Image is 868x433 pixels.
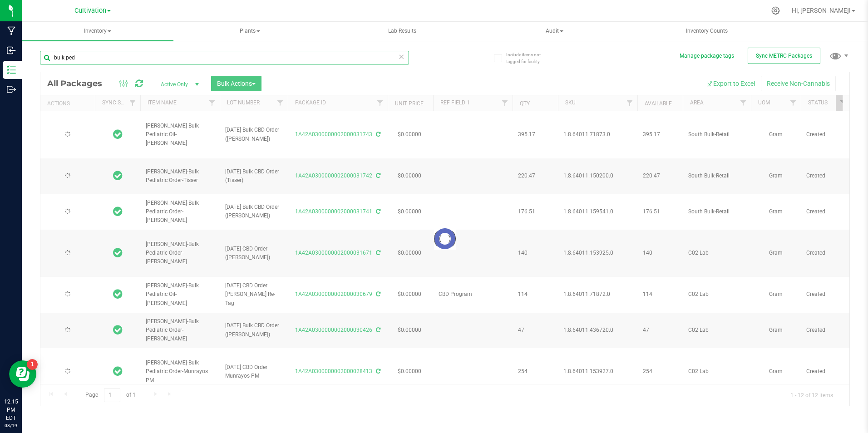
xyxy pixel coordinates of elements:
[7,46,16,55] inline-svg: Inbound
[4,398,18,422] p: 12:15 PM EDT
[40,51,409,64] input: Search Package ID, Item Name, SKU, Lot or Part Number...
[792,7,851,14] span: Hi, [PERSON_NAME]!
[399,51,405,63] span: Clear
[9,360,36,388] iframe: Resource center
[174,22,326,41] a: Plants
[4,422,18,429] p: 08/19
[748,48,820,64] button: Sync METRC Packages
[770,6,781,15] div: Manage settings
[7,26,16,35] inline-svg: Manufacturing
[756,53,812,59] span: Sync METRC Packages
[326,22,478,41] a: Lab Results
[74,7,106,15] span: Cultivation
[376,27,429,35] span: Lab Results
[7,85,16,94] inline-svg: Outbound
[27,359,38,370] iframe: Resource center unread badge
[7,65,16,74] inline-svg: Inventory
[479,22,631,41] a: Audit
[631,22,783,41] a: Inventory Counts
[506,51,552,65] span: Include items not tagged for facility
[674,27,740,35] span: Inventory Counts
[479,22,630,40] span: Audit
[22,22,173,41] a: Inventory
[175,22,325,40] span: Plants
[680,52,734,60] button: Manage package tags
